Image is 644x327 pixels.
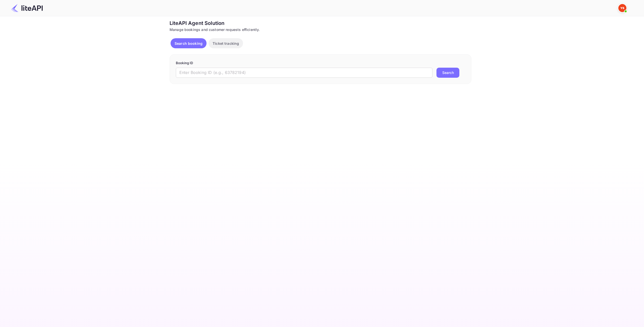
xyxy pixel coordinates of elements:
[176,68,432,78] input: Enter Booking ID (e.g., 63782194)
[170,27,471,32] div: Manage bookings and customer requests efficiently.
[176,61,465,66] p: Booking ID
[618,4,626,12] img: Yandex Support
[436,68,459,78] button: Search
[213,41,239,46] p: Ticket tracking
[11,4,43,12] img: LiteAPI Logo
[170,19,471,27] div: LiteAPI Agent Solution
[175,41,203,46] p: Search booking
